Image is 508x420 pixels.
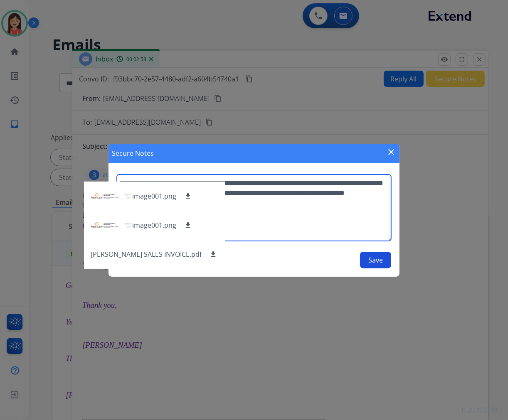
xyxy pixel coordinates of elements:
[132,220,176,230] p: image001.png
[360,252,391,268] button: Save
[184,221,192,229] mat-icon: download
[91,249,202,259] p: [PERSON_NAME] SALES INVOICE.pdf
[184,192,192,200] mat-icon: download
[462,405,500,415] p: 0.20.1027RC
[386,147,396,157] mat-icon: close
[132,191,176,201] p: image001.png
[210,251,217,258] mat-icon: download
[112,148,154,158] h1: Secure Notes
